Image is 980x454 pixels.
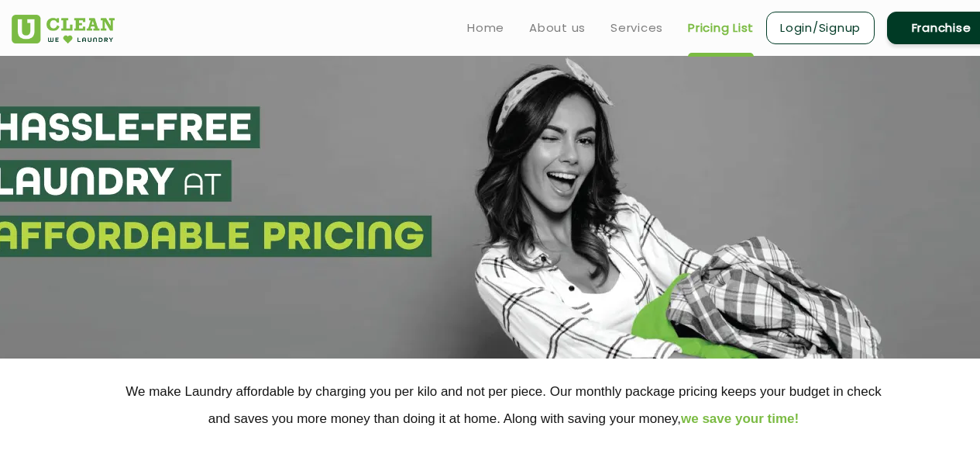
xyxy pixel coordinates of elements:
a: About us [529,19,586,37]
a: Services [610,19,663,37]
span: we save your time! [681,411,799,426]
a: Pricing List [688,19,754,37]
a: Login/Signup [766,12,875,44]
img: UClean Laundry and Dry Cleaning [12,15,115,43]
a: Home [467,19,504,37]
